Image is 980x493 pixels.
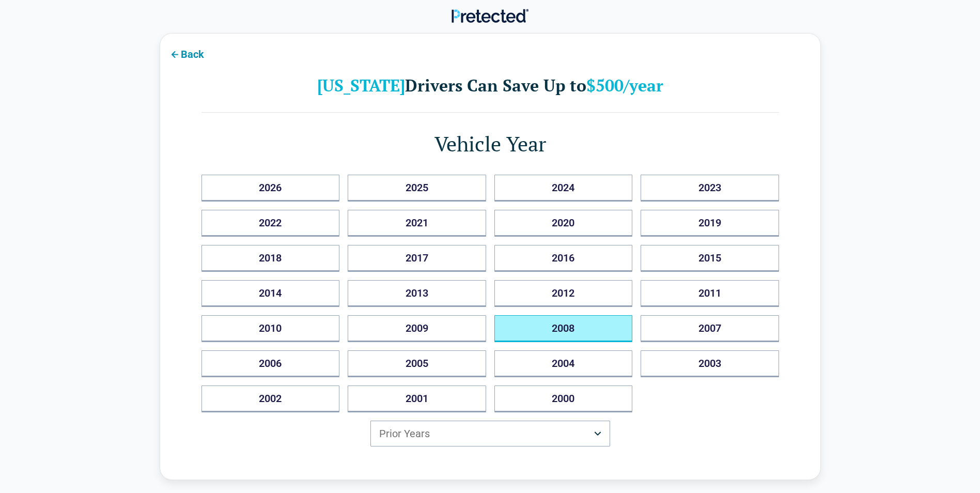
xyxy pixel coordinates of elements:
button: 2004 [494,350,633,377]
button: 2011 [641,280,779,307]
button: 2013 [348,280,486,307]
button: 2021 [348,210,486,237]
button: 2026 [201,175,340,202]
button: 2017 [348,245,486,272]
button: 2009 [348,315,486,342]
button: 2001 [348,386,486,412]
button: 2015 [641,245,779,272]
button: 2020 [494,210,633,237]
button: 2000 [494,386,633,412]
button: 2014 [201,280,340,307]
button: 2006 [201,350,340,377]
button: Back [160,42,212,65]
button: 2025 [348,175,486,202]
button: 2003 [641,350,779,377]
button: 2007 [641,315,779,342]
button: 2005 [348,350,486,377]
button: 2002 [201,386,340,412]
button: 2019 [641,210,779,237]
button: 2016 [494,245,633,272]
b: [US_STATE] [317,74,405,96]
h2: Drivers Can Save Up to [201,75,779,96]
b: $500/year [586,74,663,96]
button: 2024 [494,175,633,202]
button: 2022 [201,210,340,237]
button: 2012 [494,280,633,307]
button: 2010 [201,315,340,342]
button: 2023 [641,175,779,202]
button: Prior Years [370,421,610,446]
button: 2008 [494,315,633,342]
h1: Vehicle Year [201,129,779,158]
button: 2018 [201,245,340,272]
